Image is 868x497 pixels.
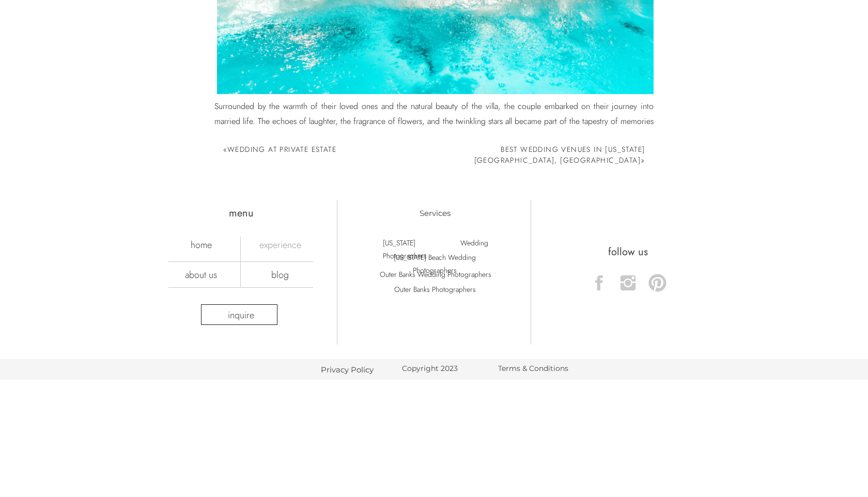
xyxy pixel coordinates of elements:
a: about us [165,269,237,280]
a: Terms & Conditions [490,364,576,374]
h2: menu [165,206,317,225]
h3: » [458,144,645,166]
a: [US_STATE] Wedding Photographers [383,237,488,248]
h3: « [223,144,432,155]
a: Outer Banks Wedding Photographers [373,268,498,280]
a: Copyright 2023 [402,364,467,376]
a: Privacy Policy [313,364,381,375]
a: blog [244,269,316,280]
a: experience [244,239,316,250]
a: Best Wedding Venues In [US_STATE][GEOGRAPHIC_DATA], [GEOGRAPHIC_DATA] [474,144,645,165]
a: inquire [213,309,268,321]
a: home [165,239,237,250]
h2: follow us [552,245,704,257]
a: Wedding At Private Estate [227,144,336,154]
a: Outer Banks Photographers [387,283,483,296]
h2: Services [360,208,510,224]
a: [US_STATE] Beach Wedding Photographers [372,251,498,263]
p: Surrounded by the warmth of their loved ones and the natural beauty of the villa, the couple emba... [214,99,654,144]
